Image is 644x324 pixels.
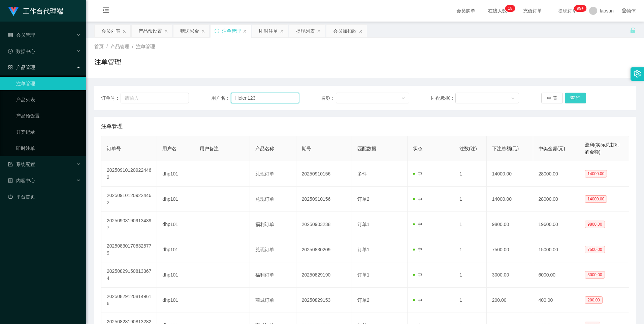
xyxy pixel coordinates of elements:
td: dhp101 [157,161,194,187]
input: 请输入 [231,93,299,103]
a: 图标: dashboard平台首页 [8,190,81,203]
span: 中 [413,272,422,278]
i: 图标: close [201,29,205,33]
td: 3000.00 [487,262,533,288]
span: 注单管理 [101,122,123,130]
h1: 注单管理 [94,57,121,67]
span: 产品管理 [8,65,35,70]
span: 多件 [357,171,367,176]
span: 状态 [413,146,422,151]
span: 用户备注 [200,146,219,151]
td: 兑现订单 [250,237,296,262]
span: 中 [413,196,422,202]
td: 202509031909134397 [101,212,157,237]
span: 中 [413,222,422,227]
td: 20250903238 [296,212,352,237]
span: 中 [413,297,422,303]
span: 产品名称 [255,146,274,151]
span: 内容中心 [8,178,35,183]
td: 1 [454,237,486,262]
td: 20250910156 [296,187,352,212]
td: 1 [454,262,486,288]
span: 产品管理 [110,44,129,49]
td: dhp101 [157,212,194,237]
span: 订单2 [357,196,369,202]
td: 6000.00 [533,262,580,288]
td: dhp101 [157,288,194,313]
span: 下注总额(元) [492,146,519,151]
span: 7500.00 [585,246,605,253]
td: 商城订单 [250,288,296,313]
span: 中奖金额(元) [539,146,565,151]
td: 1 [454,161,486,187]
td: 202508291508133674 [101,262,157,288]
i: 图标: down [511,96,515,101]
span: 3000.00 [585,271,605,279]
span: 会员管理 [8,32,35,38]
span: 订单2 [357,297,369,303]
td: 200.00 [487,288,533,313]
i: 图标: close [359,29,363,33]
td: 1 [454,187,486,212]
span: 注数(注) [459,146,477,151]
td: dhp101 [157,237,194,262]
i: 图标: close [243,29,247,33]
td: 20250830209 [296,237,352,262]
td: 兑现订单 [250,187,296,212]
td: 福利订单 [250,262,296,288]
span: 匹配数据： [431,95,455,102]
i: 图标: close [122,29,126,33]
span: 14000.00 [585,170,607,177]
span: 14000.00 [585,195,607,203]
td: 1 [454,212,486,237]
sup: 18 [505,5,515,12]
td: dhp101 [157,187,194,212]
span: 用户名： [211,95,231,102]
i: 图标: appstore-o [8,65,13,70]
div: 会员列表 [101,25,120,37]
td: 400.00 [533,288,580,313]
div: 赠送彩金 [180,25,199,37]
i: 图标: sync [215,29,219,33]
span: 在线人数 [485,8,510,13]
i: 图标: close [280,29,284,33]
td: 28000.00 [533,187,580,212]
span: 名称： [321,95,336,102]
i: 图标: down [401,96,405,101]
span: 200.00 [585,296,603,304]
td: 9800.00 [487,212,533,237]
span: 数据中心 [8,48,35,54]
td: 202509101209224462 [101,187,157,212]
td: 1 [454,288,486,313]
p: 1 [508,5,510,12]
span: 用户名 [162,146,176,151]
button: 重 置 [541,93,563,103]
td: dhp101 [157,262,194,288]
i: 图标: global [622,8,626,13]
a: 工作台代理端 [8,8,63,13]
sup: 1153 [574,5,586,12]
span: 9800.00 [585,221,605,228]
span: 订单1 [357,222,369,227]
div: 会员加扣款 [333,25,357,37]
td: 20250910156 [296,161,352,187]
span: / [106,44,108,49]
span: 系统配置 [8,162,35,167]
td: 19600.00 [533,212,580,237]
a: 注单管理 [16,77,81,90]
span: 中 [413,247,422,252]
td: 14000.00 [487,161,533,187]
i: 图标: setting [634,70,641,77]
td: 20250829190 [296,262,352,288]
i: 图标: check-circle-o [8,49,13,54]
a: 产品列表 [16,93,81,106]
i: 图标: profile [8,178,13,183]
i: 图标: menu-fold [94,0,117,22]
td: 兑现订单 [250,161,296,187]
a: 即时注单 [16,141,81,155]
div: 提现列表 [296,25,315,37]
a: 开奖记录 [16,125,81,139]
span: / [132,44,133,49]
div: 产品预设置 [138,25,162,37]
span: 中 [413,171,422,176]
